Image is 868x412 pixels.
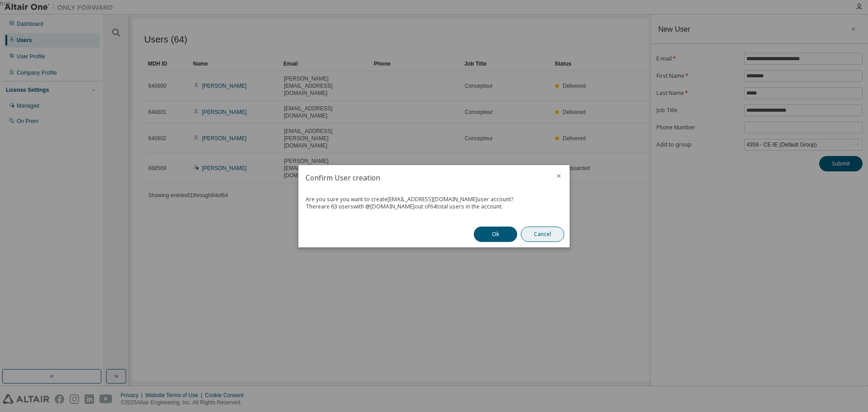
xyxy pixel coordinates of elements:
button: Ok [474,227,517,242]
div: There are 63 users with @ [DOMAIN_NAME] out of 64 total users in the account. [306,203,562,210]
h2: Confirm User creation [298,165,548,190]
button: close [555,172,562,180]
div: Are you sure you want to create [EMAIL_ADDRESS][DOMAIN_NAME] user account? [306,196,562,203]
button: Cancel [521,227,564,242]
